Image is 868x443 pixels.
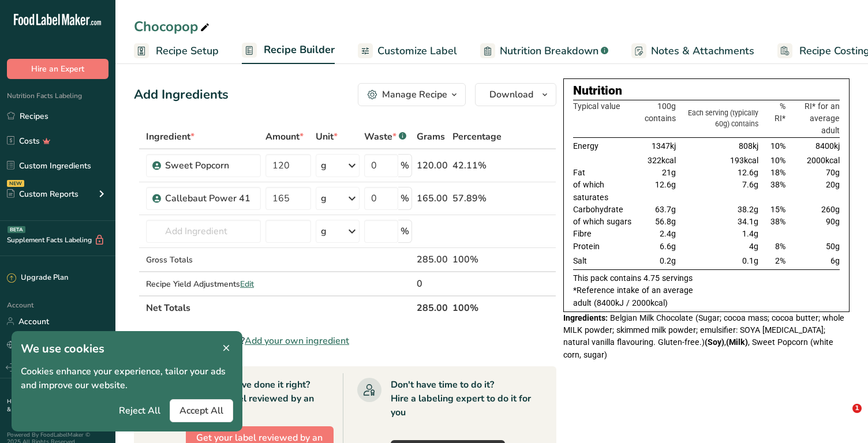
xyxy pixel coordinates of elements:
td: 6g [788,253,840,270]
span: 4g [749,242,758,251]
a: Terms & Conditions . [7,397,108,414]
iframe: Intercom live chat [829,404,856,431]
span: 34.1g [738,217,758,226]
a: Notes & Attachments [631,38,754,64]
div: Recipe Yield Adjustments [146,278,261,290]
span: Accept All [179,404,223,418]
span: Amount [265,130,304,144]
th: Typical value [573,100,642,137]
div: Not sure you've done it right? Get your label reviewed by an expert [186,378,334,419]
span: 38% [770,180,785,189]
span: 0.2g [660,256,676,265]
span: Customize Label [377,43,457,59]
td: 90g [788,216,840,228]
td: Fibre [573,228,642,240]
div: Nutrition [573,81,840,100]
span: Grams [417,130,445,144]
span: 12.6g [655,180,676,189]
button: Reject All [110,399,170,422]
span: Recipe Builder [264,42,335,58]
div: NEW [7,180,24,187]
span: Download [489,88,533,102]
div: Sweet Popcorn [165,159,254,172]
div: 165.00 [417,192,448,205]
span: Nutrition Breakdown [500,43,598,59]
td: 20g [788,179,840,204]
td: 2000kcal [788,155,840,167]
div: 57.89% [452,192,502,205]
button: Hire an Expert [7,59,108,79]
td: Energy [573,137,642,155]
span: 2% [775,256,785,265]
td: 70g [788,167,840,179]
span: Edit [240,279,254,290]
div: Chocopop [134,16,212,37]
div: 42.11% [452,159,502,172]
button: Accept All [170,399,233,422]
div: Gross Totals [146,254,261,266]
span: RI* for an average adult [805,102,840,136]
th: 285.00 [414,295,450,320]
span: 12.6g [738,168,758,177]
td: Carbohydrate [573,204,642,216]
a: Language [7,335,56,355]
span: Ingredient [146,130,194,144]
p: This pack contains 4.75 servings [573,272,840,284]
span: 18% [770,168,785,177]
div: Upgrade Plan [7,272,68,284]
span: 10% [770,141,785,151]
span: Percentage [452,130,502,144]
span: 10% [770,156,785,165]
td: 8400kj [788,137,840,155]
div: Callebaut Power 41 [165,192,254,205]
td: 260g [788,204,840,216]
a: Recipe Setup [134,38,219,64]
th: 100% [450,295,504,320]
a: Nutrition Breakdown [480,38,608,64]
span: Recipe Setup [156,43,219,59]
div: Waste [364,130,406,144]
div: g [321,224,327,238]
span: 6.6g [660,242,676,251]
td: Salt [573,253,642,270]
td: of which saturates [573,179,642,204]
button: Download [475,83,556,106]
b: (Soy) [705,337,724,347]
span: 38% [770,217,785,226]
td: Protein [573,241,642,253]
td: 50g [788,241,840,253]
div: Manage Recipe [382,88,447,102]
th: 100g contains [642,100,678,137]
span: % RI* [775,102,785,123]
span: 56.8g [655,217,676,226]
th: Each serving (typically 60g) contains [678,100,761,137]
span: 0.1g [742,256,758,265]
p: Cookies enhance your experience, tailor your ads and improve our website. [21,365,233,392]
span: *Reference intake of an average adult (8400kJ / 2000kcal) [573,286,693,307]
span: 38.2g [738,205,758,214]
a: Hire an Expert . [7,397,48,406]
div: Add Ingredients [134,85,229,104]
div: Custom Reports [7,188,78,200]
span: Ingredients: [563,313,608,322]
th: Net Totals [144,295,414,320]
span: Notes & Attachments [651,43,754,59]
span: 2.4g [660,229,676,238]
div: Don't have time to do it? Hire a labeling expert to do it for you [391,378,543,419]
div: g [321,159,327,172]
span: 1 [852,404,862,413]
div: 285.00 [417,253,448,266]
td: Fat [573,167,642,179]
div: 100% [452,253,502,266]
div: Can't find your ingredient? [134,334,556,348]
td: of which sugars [573,216,642,228]
div: BETA [8,226,25,233]
a: Customize Label [358,38,457,64]
span: 63.7g [655,205,676,214]
input: Add Ingredient [146,220,261,243]
span: Add your own ingredient [245,334,349,348]
div: 120.00 [417,159,448,172]
span: 8% [775,242,785,251]
a: Recipe Builder [242,37,335,65]
button: Manage Recipe [358,83,466,106]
